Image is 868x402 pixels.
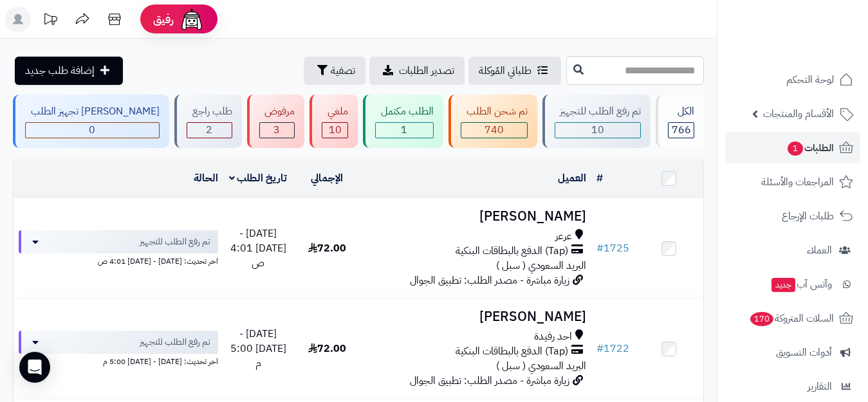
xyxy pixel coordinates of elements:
[308,241,346,256] span: 72.00
[308,341,346,356] span: 72.00
[329,122,342,138] span: 10
[761,173,834,191] span: المراجعات والأسئلة
[140,235,210,248] span: تم رفع الطلب للتجهيز
[786,71,834,89] span: لوحة التحكم
[304,57,365,85] button: تصفية
[446,95,540,148] a: تم شحن الطلب 740
[725,132,860,163] a: الطلبات1
[360,95,446,148] a: الطلب مكتمل 1
[461,123,527,138] div: 740
[725,371,860,402] a: التقارير
[770,275,832,293] span: وآتس آب
[479,63,531,78] span: طلباتي المُوكلة
[322,123,347,138] div: 10
[555,229,572,244] span: عرعر
[725,235,860,266] a: العملاء
[367,309,586,324] h3: [PERSON_NAME]
[808,378,832,396] span: التقارير
[260,123,295,138] div: 3
[187,123,232,138] div: 2
[25,104,160,119] div: [PERSON_NAME] تجهيز الطلب
[456,344,568,359] span: (Tap) الدفع بالبطاقات البنكية
[273,122,280,138] span: 3
[725,269,860,300] a: وآتس آبجديد
[89,122,95,138] span: 0
[367,209,586,224] h3: [PERSON_NAME]
[468,57,561,85] a: طلباتي المُوكلة
[782,207,834,225] span: طلبات الإرجاع
[401,122,407,138] span: 1
[558,170,586,186] a: العميل
[140,336,210,349] span: تم رفع الطلب للتجهيز
[540,95,654,148] a: تم رفع الطلب للتجهيز 10
[596,170,603,186] a: #
[596,341,604,356] span: #
[725,64,860,95] a: لوحة التحكم
[788,142,803,156] span: 1
[259,104,295,119] div: مرفوض
[229,170,288,186] a: تاريخ الطلب
[19,354,218,367] div: اخر تحديث: [DATE] - [DATE] 5:00 م
[10,95,172,148] a: [PERSON_NAME] تجهيز الطلب 0
[807,241,832,259] span: العملاء
[456,244,568,259] span: (Tap) الدفع بالبطاقات البنكية
[153,12,174,27] span: رفيق
[19,352,50,383] div: Open Intercom Messenger
[725,201,860,232] a: طلبات الإرجاع
[771,278,795,292] span: جديد
[725,303,860,334] a: السلات المتروكة170
[307,95,360,148] a: ملغي 10
[653,95,706,148] a: الكل766
[776,343,832,361] span: أدوات التسويق
[375,104,434,119] div: الطلب مكتمل
[672,122,691,138] span: 766
[230,326,286,371] span: [DATE] - [DATE] 5:00 م
[25,63,95,78] span: إضافة طلب جديد
[26,123,159,138] div: 0
[555,104,642,119] div: تم رفع الطلب للتجهيز
[369,57,465,85] a: تصدير الطلبات
[172,95,245,148] a: طلب راجع 2
[206,122,212,138] span: 2
[399,63,454,78] span: تصدير الطلبات
[410,373,569,388] span: زيارة مباشرة - مصدر الطلب: تطبيق الجوال
[194,170,218,186] a: الحالة
[750,312,773,326] span: 170
[725,167,860,197] a: المراجعات والأسئلة
[19,253,218,267] div: اخر تحديث: [DATE] - [DATE] 4:01 ص
[668,104,694,119] div: الكل
[786,139,834,157] span: الطلبات
[496,358,586,374] span: البريد السعودي ( سبل )
[410,273,569,288] span: زيارة مباشرة - مصدر الطلب: تطبيق الجوال
[230,226,286,271] span: [DATE] - [DATE] 4:01 ص
[749,309,834,327] span: السلات المتروكة
[311,170,343,186] a: الإجمالي
[591,122,604,138] span: 10
[725,337,860,368] a: أدوات التسويق
[331,63,355,78] span: تصفية
[15,57,123,85] a: إضافة طلب جديد
[596,241,629,256] a: #1725
[496,258,586,273] span: البريد السعودي ( سبل )
[555,123,641,138] div: 10
[534,329,572,344] span: احد رفيدة
[245,95,308,148] a: مرفوض 3
[461,104,528,119] div: تم شحن الطلب
[187,104,232,119] div: طلب راجع
[763,105,834,123] span: الأقسام والمنتجات
[376,123,433,138] div: 1
[322,104,348,119] div: ملغي
[596,341,629,356] a: #1722
[34,6,66,35] a: تحديثات المنصة
[485,122,504,138] span: 740
[596,241,604,256] span: #
[179,6,205,32] img: ai-face.png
